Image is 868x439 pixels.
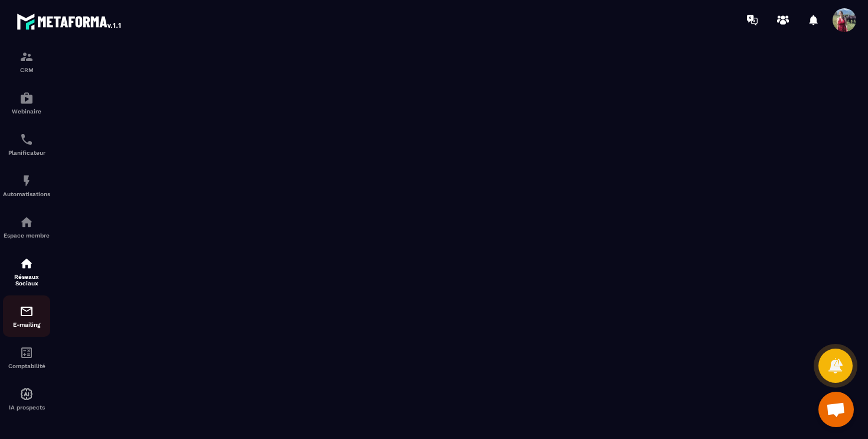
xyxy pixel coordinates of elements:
a: schedulerschedulerPlanificateur [3,123,50,165]
p: CRM [3,67,50,73]
a: automationsautomationsEspace membre [3,206,50,248]
p: Automatisations [3,191,50,197]
p: Comptabilité [3,363,50,369]
a: accountantaccountantComptabilité [3,337,50,378]
img: automations [19,215,34,229]
img: automations [19,174,34,188]
a: emailemailE-mailing [3,295,50,337]
img: logo [17,11,123,32]
a: Ouvrir le chat [818,392,854,427]
a: automationsautomationsAutomatisations [3,165,50,206]
p: IA prospects [3,404,50,411]
a: social-networksocial-networkRéseaux Sociaux [3,248,50,295]
p: Réseaux Sociaux [3,274,50,287]
img: automations [19,387,34,401]
img: social-network [19,256,34,271]
a: formationformationCRM [3,41,50,82]
p: Planificateur [3,149,50,156]
img: automations [19,91,34,105]
p: Espace membre [3,232,50,239]
img: email [19,304,34,318]
p: E-mailing [3,321,50,328]
a: automationsautomationsWebinaire [3,82,50,123]
img: formation [19,50,34,64]
img: scheduler [19,132,34,147]
p: Webinaire [3,108,50,115]
img: accountant [19,346,34,360]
